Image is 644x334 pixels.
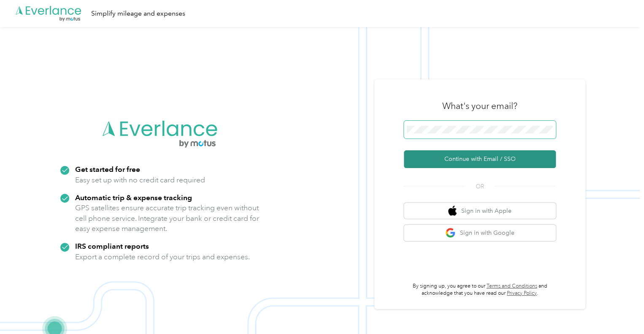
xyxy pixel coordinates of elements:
[75,252,250,262] p: Export a complete record of your trips and expenses.
[448,206,457,216] img: apple logo
[404,225,556,241] button: google logoSign in with Google
[445,228,456,238] img: google logo
[442,100,517,112] h3: What's your email?
[75,175,205,185] p: Easy set up with no credit card required
[404,282,556,297] p: By signing up, you agree to our and acknowledge that you have read our .
[465,182,495,191] span: OR
[404,150,556,168] button: Continue with Email / SSO
[75,242,149,250] strong: IRS compliant reports
[75,165,140,174] strong: Get started for free
[75,193,192,202] strong: Automatic trip & expense tracking
[75,203,260,234] p: GPS satellites ensure accurate trip tracking even without cell phone service. Integrate your bank...
[487,283,537,289] a: Terms and Conditions
[91,8,185,19] div: Simplify mileage and expenses
[507,290,537,296] a: Privacy Policy
[404,203,556,219] button: apple logoSign in with Apple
